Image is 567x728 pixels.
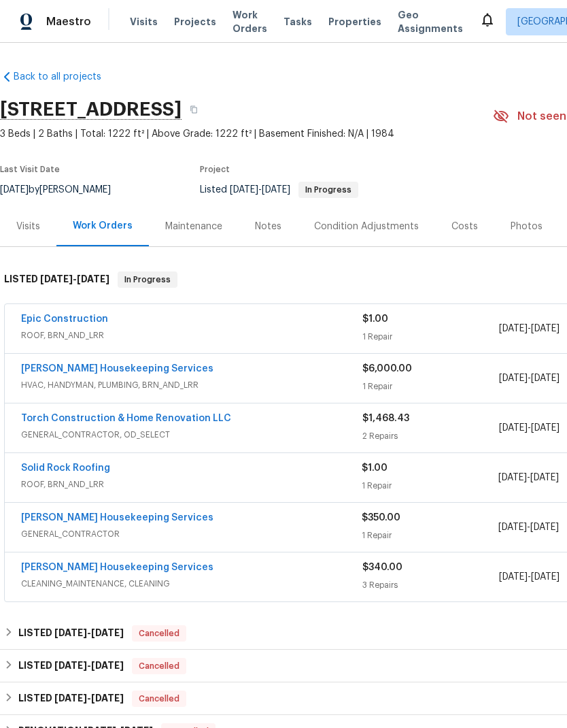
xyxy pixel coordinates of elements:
span: Projects [174,15,216,29]
span: ROOF, BRN_AND_LRR [21,329,362,342]
div: Maintenance [165,220,222,233]
span: [DATE] [77,274,109,284]
span: [DATE] [498,473,527,482]
span: GENERAL_CONTRACTOR, OD_SELECT [21,428,362,442]
span: - [499,421,560,435]
span: [DATE] [54,661,87,670]
a: Torch Construction & Home Renovation LLC [21,414,231,423]
span: $1,468.43 [362,414,409,423]
button: Copy Address [182,97,206,122]
div: Condition Adjustments [314,220,419,233]
span: [DATE] [54,693,87,703]
span: [DATE] [499,572,528,582]
span: Cancelled [133,659,185,673]
span: [DATE] [530,523,559,532]
span: In Progress [300,186,357,194]
span: [DATE] [531,423,560,433]
div: Costs [451,220,478,233]
span: [DATE] [499,423,528,433]
span: [DATE] [262,185,290,195]
span: Geo Assignments [398,8,463,35]
span: Cancelled [133,692,185,706]
span: Tasks [283,17,312,27]
span: - [499,371,560,385]
span: $6,000.00 [362,364,412,374]
a: [PERSON_NAME] Housekeeping Services [21,563,213,572]
div: Work Orders [73,219,133,233]
a: Solid Rock Roofing [21,463,110,473]
div: 1 Repair [362,330,499,344]
span: [DATE] [40,274,73,284]
div: Photos [511,220,543,233]
div: Visits [16,220,40,233]
span: ROOF, BRN_AND_LRR [21,478,362,491]
h6: LISTED [18,691,124,707]
span: Properties [328,15,381,29]
span: [DATE] [531,324,560,333]
span: - [499,570,560,584]
span: Listed [200,185,358,195]
a: [PERSON_NAME] Housekeeping Services [21,513,213,523]
span: - [40,274,109,284]
span: - [230,185,290,195]
h6: LISTED [4,271,109,288]
span: Work Orders [233,8,267,35]
span: - [54,693,124,703]
span: [DATE] [91,628,124,638]
span: [DATE] [531,374,560,383]
div: Notes [255,220,281,233]
span: [DATE] [499,324,528,333]
span: Visits [130,15,158,29]
span: - [498,520,559,534]
span: - [499,322,560,335]
div: 2 Repairs [362,429,499,443]
span: [DATE] [91,661,124,670]
span: - [54,628,124,638]
span: CLEANING_MAINTENANCE, CLEANING [21,577,362,591]
span: [DATE] [499,374,528,383]
span: $340.00 [362,563,402,572]
span: [DATE] [230,185,258,195]
span: - [54,661,124,670]
a: [PERSON_NAME] Housekeeping Services [21,364,213,374]
span: [DATE] [530,473,559,482]
span: In Progress [119,273,176,286]
span: $350.00 [362,513,400,523]
span: Project [200,165,230,173]
span: - [498,471,559,484]
span: Maestro [46,15,91,29]
span: [DATE] [498,523,527,532]
div: 1 Repair [362,479,498,493]
span: [DATE] [91,693,124,703]
a: Epic Construction [21,314,108,324]
span: Cancelled [133,627,185,640]
div: 1 Repair [362,380,499,393]
span: [DATE] [531,572,560,582]
div: 1 Repair [362,529,498,542]
h6: LISTED [18,625,124,642]
span: $1.00 [362,463,388,473]
span: GENERAL_CONTRACTOR [21,527,362,541]
h6: LISTED [18,658,124,674]
span: HVAC, HANDYMAN, PLUMBING, BRN_AND_LRR [21,378,362,392]
span: $1.00 [362,314,388,324]
span: [DATE] [54,628,87,638]
div: 3 Repairs [362,578,499,592]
